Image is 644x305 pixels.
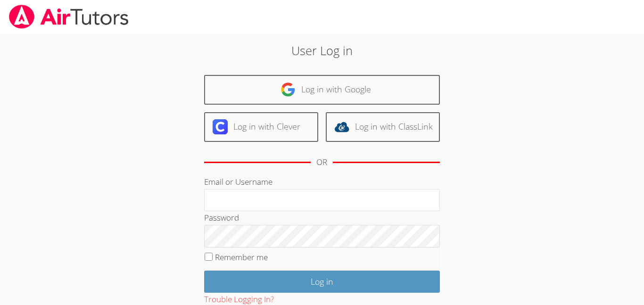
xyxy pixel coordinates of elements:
a: Log in with ClassLink [326,112,440,142]
img: google-logo-50288ca7cdecda66e5e0955fdab243c47b7ad437acaf1139b6f446037453330a.svg [281,82,296,97]
a: Log in with Clever [204,112,318,142]
div: OR [316,156,327,169]
label: Email or Username [204,176,272,187]
a: Log in with Google [204,75,440,105]
img: clever-logo-6eab21bc6e7a338710f1a6ff85c0baf02591cd810cc4098c63d3a4b26e2feb20.svg [213,119,228,134]
h2: User Log in [148,41,496,59]
label: Password [204,212,239,223]
img: classlink-logo-d6bb404cc1216ec64c9a2012d9dc4662098be43eaf13dc465df04b49fa7ab582.svg [334,119,349,134]
label: Remember me [215,252,268,263]
img: airtutors_banner-c4298cdbf04f3fff15de1276eac7730deb9818008684d7c2e4769d2f7ddbe033.png [8,5,130,29]
input: Log in [204,271,440,293]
